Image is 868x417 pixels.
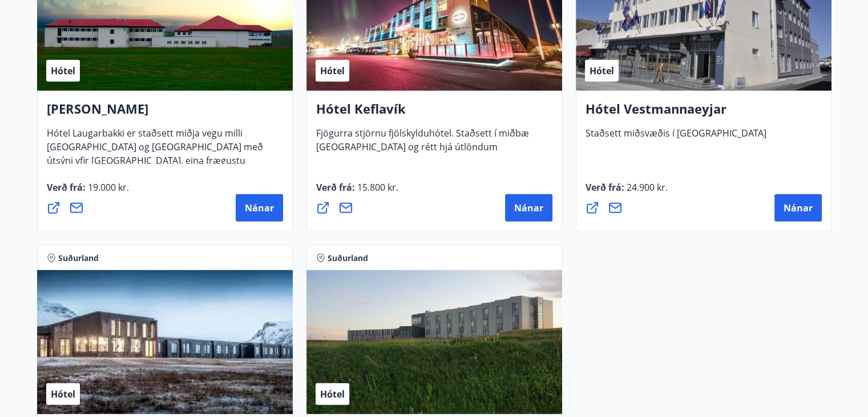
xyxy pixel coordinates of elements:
[51,388,75,400] span: Hótel
[245,202,274,214] span: Nánar
[355,181,398,194] span: 15.800 kr.
[236,194,283,222] button: Nánar
[590,65,614,77] span: Hótel
[316,127,529,162] span: Fjögurra stjörnu fjölskylduhótel. Staðsett í miðbæ [GEOGRAPHIC_DATA] og rétt hjá útlöndum
[47,181,129,203] span: Verð frá :
[51,65,75,77] span: Hótel
[47,100,283,126] h4: [PERSON_NAME]
[316,181,398,203] span: Verð frá :
[586,181,668,203] span: Verð frá :
[784,202,813,214] span: Nánar
[47,127,263,190] span: Hótel Laugarbakki er staðsett miðja vegu milli [GEOGRAPHIC_DATA] og [GEOGRAPHIC_DATA] með útsýni ...
[514,202,543,214] span: Nánar
[505,194,552,222] button: Nánar
[58,252,99,264] span: Suðurland
[86,181,129,194] span: 19.000 kr.
[328,252,368,264] span: Suðurland
[320,388,345,400] span: Hótel
[586,100,822,126] h4: Hótel Vestmannaeyjar
[774,194,822,222] button: Nánar
[586,127,766,149] span: Staðsett miðsvæðis í [GEOGRAPHIC_DATA]
[320,65,345,77] span: Hótel
[316,100,552,126] h4: Hótel Keflavík
[624,181,668,194] span: 24.900 kr.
